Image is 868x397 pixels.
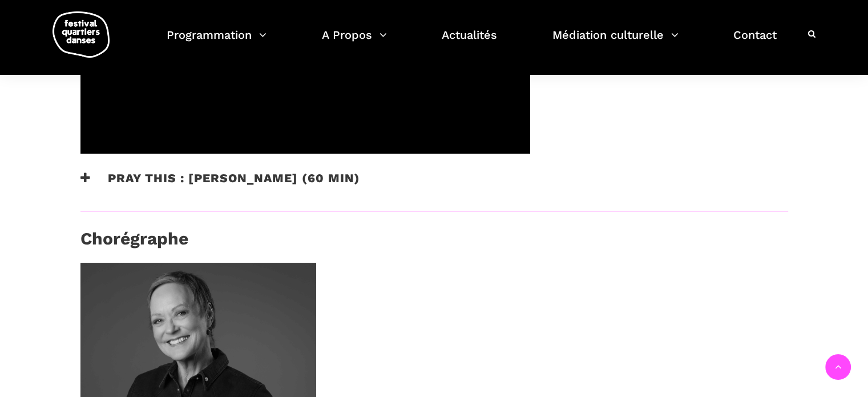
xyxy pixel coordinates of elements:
[552,25,679,59] a: Médiation culturelle
[322,25,387,59] a: A Propos
[80,228,188,257] h3: Chorégraphe
[442,25,497,59] a: Actualités
[53,11,110,58] img: logo-fqd-med
[733,25,777,59] a: Contact
[167,25,267,59] a: Programmation
[80,171,360,199] h3: Pray This : [PERSON_NAME] (60 min)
